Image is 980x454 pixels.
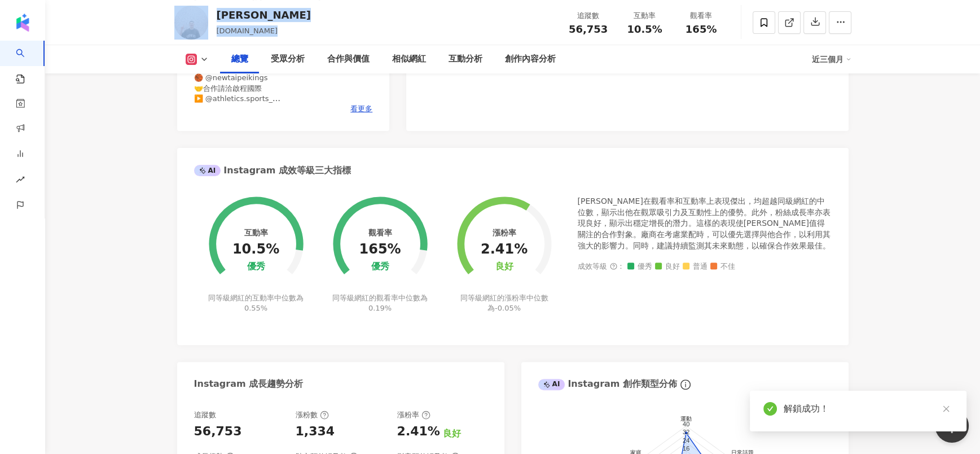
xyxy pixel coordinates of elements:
div: 觀看率 [368,228,392,237]
div: 追蹤數 [194,410,216,420]
div: 165% [359,242,401,257]
div: 優秀 [371,261,389,272]
span: [DOMAIN_NAME] [217,27,278,35]
span: info-circle [679,378,692,391]
span: 56,753 [569,23,608,35]
div: AI [538,379,565,390]
span: -0.05% [495,304,521,312]
div: 漲粉數 [296,410,329,420]
span: 🏀 @newtaipeikings 🤝合作請洽啟程國際 ▶️ @athletics.sports_ 👶 @ellis_1027 🩴 #買鞋裝潢 [194,73,281,123]
a: search [16,41,38,85]
div: 1,334 [296,423,335,440]
div: 良好 [495,261,513,272]
text: 40 [682,420,689,427]
div: 互動率 [623,10,666,21]
span: 優秀 [627,263,652,271]
div: 優秀 [247,261,265,272]
span: 0.55% [244,304,267,312]
div: 互動分析 [449,53,482,66]
span: 看更多 [350,104,372,114]
div: 受眾分析 [271,53,305,66]
div: 總覽 [231,53,248,66]
div: AI [194,165,221,176]
span: rise [16,168,25,194]
div: 近三個月 [812,50,851,68]
text: 24 [682,436,689,443]
span: 不佳 [710,263,735,271]
div: 10.5% [232,242,279,257]
span: 0.19% [368,304,392,312]
span: 10.5% [627,24,662,35]
div: 良好 [443,427,461,440]
div: 互動率 [244,228,267,237]
img: KOL Avatar [174,6,208,40]
div: 同等級網紅的漲粉率中位數為 [455,293,553,313]
span: 普通 [683,263,707,271]
div: 觀看率 [680,10,723,21]
span: close [942,405,950,413]
div: 漲粉率 [492,228,516,237]
span: 165% [685,24,717,35]
div: 相似網紅 [392,53,426,66]
text: 運動 [680,415,692,421]
div: [PERSON_NAME]在觀看率和互動率上表現傑出，均超越同級網紅的中位數，顯示出他在觀眾吸引力及互動性上的優勢。此外，粉絲成長率亦表現良好，顯示出穩定增長的潛力。這樣的表現使[PERSON_... [578,196,832,251]
div: 創作內容分析 [505,53,556,66]
div: 2.41% [481,242,528,257]
div: [PERSON_NAME] [217,8,311,22]
div: 同等級網紅的互動率中位數為 [206,293,305,313]
text: 32 [682,429,689,435]
div: 漲粉率 [397,410,430,420]
div: 解鎖成功！ [784,402,953,416]
div: 成效等級 ： [578,263,832,271]
div: 合作與價值 [327,53,370,66]
div: 2.41% [397,423,440,440]
div: Instagram 創作類型分佈 [538,378,677,390]
div: Instagram 成長趨勢分析 [194,378,304,390]
div: 56,753 [194,423,242,440]
span: check-circle [763,402,777,416]
img: logo icon [14,14,32,32]
div: 追蹤數 [567,10,610,21]
text: 16 [682,445,689,452]
span: 良好 [655,263,680,271]
div: 同等級網紅的觀看率中位數為 [331,293,429,313]
div: Instagram 成效等級三大指標 [194,164,351,177]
